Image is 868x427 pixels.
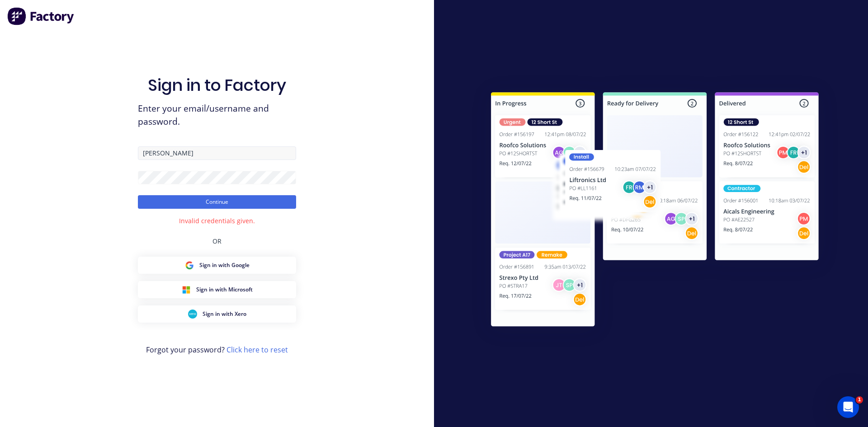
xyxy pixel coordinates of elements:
[471,74,839,348] img: Sign in
[7,7,75,25] img: Factory
[837,396,859,418] iframe: Intercom live chat
[138,281,296,298] button: Microsoft Sign inSign in with Microsoft
[138,195,296,209] button: Continue
[146,344,288,355] span: Forgot your password?
[138,102,296,128] span: Enter your email/username and password.
[188,310,197,319] img: Xero Sign in
[212,225,222,257] div: OR
[203,310,246,318] span: Sign in with Xero
[182,285,191,294] img: Microsoft Sign in
[138,146,296,160] input: Email/Username
[148,75,286,95] h1: Sign in to Factory
[196,286,253,294] span: Sign in with Microsoft
[199,261,250,269] span: Sign in with Google
[856,396,863,404] span: 1
[226,345,288,355] a: Click here to reset
[185,261,194,270] img: Google Sign in
[138,257,296,274] button: Google Sign inSign in with Google
[138,305,296,323] button: Xero Sign inSign in with Xero
[179,216,255,225] div: Invalid credentials given.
